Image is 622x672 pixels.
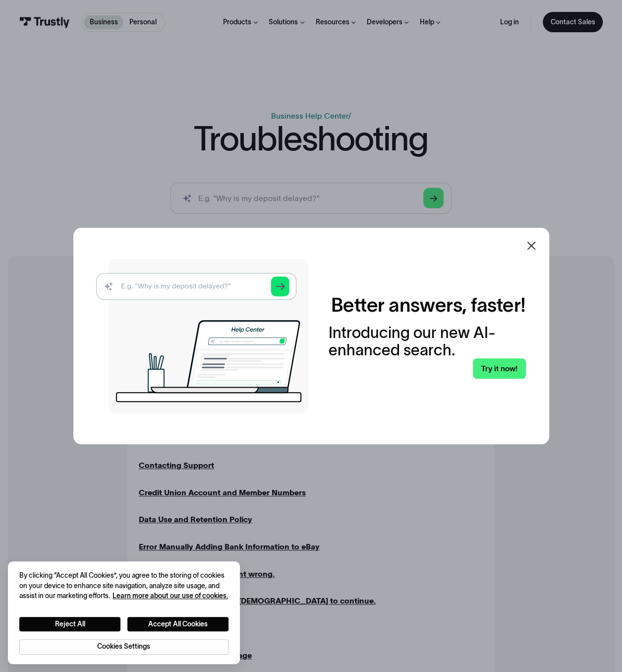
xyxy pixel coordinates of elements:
div: Introducing our new AI-enhanced search. [328,324,525,358]
h2: Better answers, faster! [331,293,525,317]
a: Try it now! [473,358,525,379]
button: Cookies Settings [19,639,228,655]
div: Cookie banner [8,561,240,665]
button: Reject All [19,617,120,631]
div: Privacy [19,571,228,655]
button: Accept All Cookies [127,617,228,631]
a: More information about your privacy, opens in a new tab [113,592,228,600]
div: By clicking “Accept All Cookies”, you agree to the storing of cookies on your device to enhance s... [19,571,228,601]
